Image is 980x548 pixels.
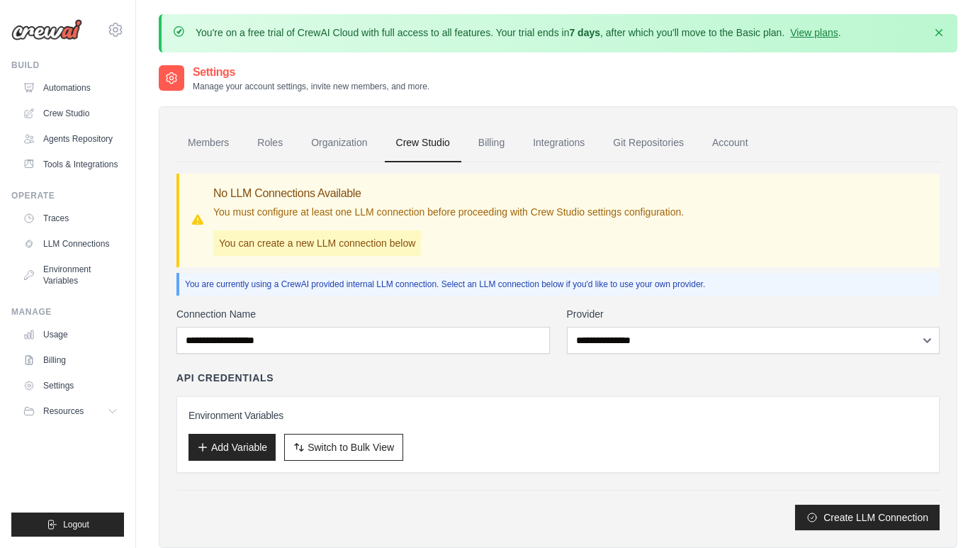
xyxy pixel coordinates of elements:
button: Add Variable [188,434,276,461]
p: You must configure at least one LLM connection before proceeding with Crew Studio settings config... [213,205,684,219]
button: Create LLM Connection [795,505,940,530]
label: Provider [567,307,940,321]
div: Manage [11,306,124,318]
a: Organization [300,124,378,162]
a: Billing [467,124,516,162]
span: Logout [63,519,89,530]
a: Traces [17,207,124,230]
h2: Settings [193,64,429,81]
a: Environment Variables [17,258,124,292]
a: Git Repositories [602,124,695,162]
button: Logout [11,513,124,537]
p: You are currently using a CrewAI provided internal LLM connection. Select an LLM connection below... [185,279,934,290]
button: Switch to Bulk View [284,434,403,461]
button: Resources [17,400,124,423]
img: Logo [11,19,82,40]
p: You can create a new LLM connection below [213,230,421,256]
a: Settings [17,374,124,397]
span: Switch to Bulk View [308,440,394,454]
a: Tools & Integrations [17,153,124,176]
h3: Environment Variables [188,408,928,423]
p: Manage your account settings, invite new members, and more. [193,81,429,92]
div: Build [11,60,124,71]
a: Account [701,124,760,162]
a: LLM Connections [17,233,124,255]
a: Roles [246,124,294,162]
h3: No LLM Connections Available [213,185,684,202]
a: Members [176,124,240,162]
div: Operate [11,190,124,201]
a: Crew Studio [385,124,461,162]
a: View plans [790,27,838,38]
a: Automations [17,77,124,99]
a: Integrations [522,124,596,162]
a: Agents Repository [17,128,124,150]
label: Connection Name [176,307,550,321]
p: You're on a free trial of CrewAI Cloud with full access to all features. Your trial ends in , aft... [196,26,841,40]
a: Billing [17,349,124,371]
strong: 7 days [569,27,600,38]
a: Crew Studio [17,102,124,125]
span: Resources [43,406,84,417]
a: Usage [17,323,124,346]
h4: API Credentials [176,371,274,385]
